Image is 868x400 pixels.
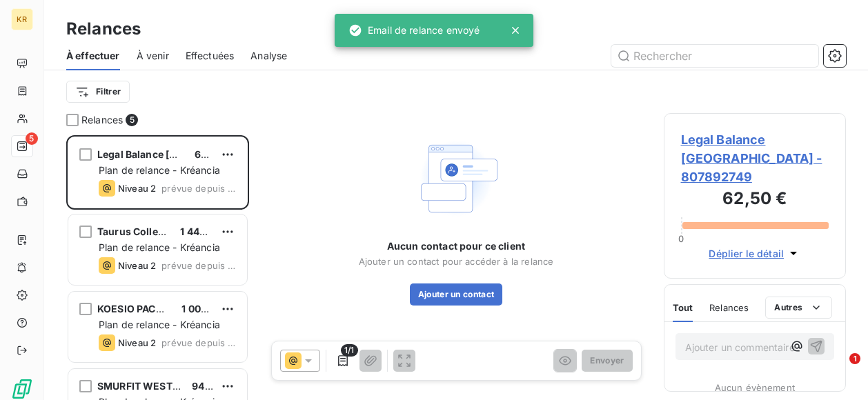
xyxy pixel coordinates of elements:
[26,132,38,145] span: 5
[387,239,525,253] span: Aucun contact pour ce client
[186,49,235,63] span: Effectuées
[66,49,120,63] span: À effectuer
[97,148,268,160] span: Legal Balance [GEOGRAPHIC_DATA]
[715,382,795,393] span: Aucun évènement
[765,297,832,319] button: Autres
[66,135,249,400] div: grid
[118,337,156,348] span: Niveau 2
[195,148,233,160] span: 62,50 €
[849,353,860,364] span: 1
[99,241,220,253] span: Plan de relance - Kréancia
[341,344,357,357] span: 1/1
[161,337,236,348] span: prévue depuis 2 jours
[180,226,231,237] span: 1 448,98 €
[181,303,233,314] span: 1 000,80 €
[161,183,236,194] span: prévue depuis 2 jours
[192,380,230,392] span: 94,80 €
[673,302,693,313] span: Tout
[681,130,829,186] span: Legal Balance [GEOGRAPHIC_DATA] - 807892749
[118,260,156,271] span: Niveau 2
[250,49,287,63] span: Analyse
[97,226,206,237] span: Taurus Collections Ltd
[821,353,854,386] iframe: Intercom live chat
[99,164,220,176] span: Plan de relance - Kréancia
[582,350,632,372] button: Envoyer
[97,303,213,314] span: KOESIO PACA TELECOM
[118,183,156,194] span: Niveau 2
[412,134,500,223] img: Empty state
[678,233,684,244] span: 0
[11,135,32,157] a: 5
[126,114,138,126] span: 5
[709,246,784,261] span: Déplier le détail
[66,17,141,41] h3: Relances
[681,186,829,214] h3: 62,50 €
[137,49,169,63] span: À venir
[359,256,554,267] span: Ajouter un contact pour accéder à la relance
[81,113,123,127] span: Relances
[348,18,480,43] div: Email de relance envoyé
[410,283,503,306] button: Ajouter un contact
[99,319,220,330] span: Plan de relance - Kréancia
[161,260,236,271] span: prévue depuis 2 jours
[66,81,130,103] button: Filtrer
[709,302,749,313] span: Relances
[97,380,242,392] span: SMURFIT WESTROCK SOMICA
[11,8,33,30] div: KR
[704,246,805,261] button: Déplier le détail
[11,378,33,400] img: Logo LeanPay
[611,45,818,67] input: Rechercher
